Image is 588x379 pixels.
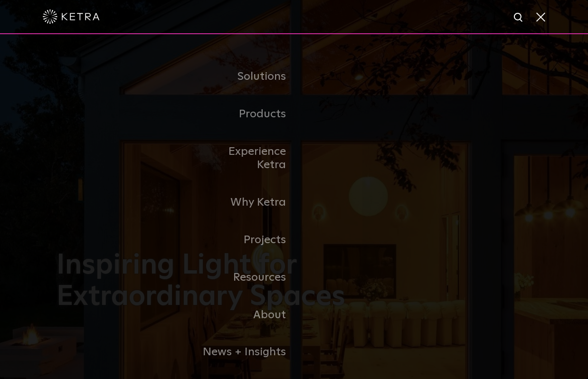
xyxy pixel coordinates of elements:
a: Resources [197,259,294,296]
a: News + Insights [197,333,294,371]
a: Experience Ketra [197,133,294,184]
img: search icon [513,12,525,24]
a: Solutions [197,58,294,95]
img: ketra-logo-2019-white [43,9,100,24]
a: Projects [197,221,294,259]
a: About [197,296,294,334]
a: Why Ketra [197,184,294,221]
a: Products [197,95,294,133]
